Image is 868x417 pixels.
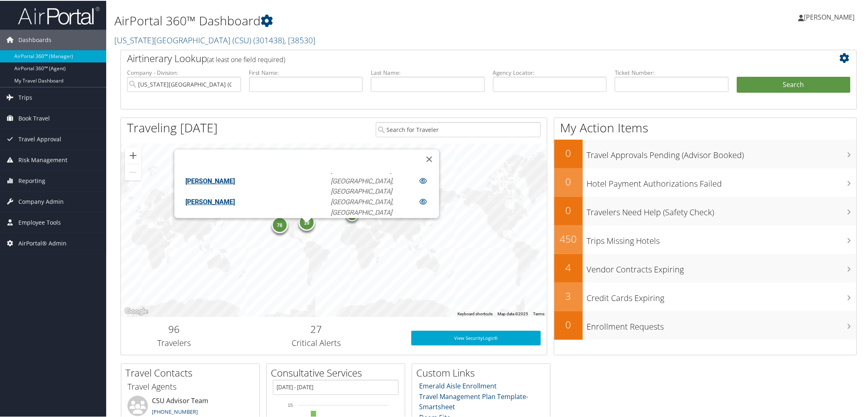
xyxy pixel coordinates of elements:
[587,145,857,160] h3: Travel Approvals Pending (Advisor Booked)
[331,155,393,174] em: [GEOGRAPHIC_DATA], [GEOGRAPHIC_DATA]
[152,407,198,415] a: [PHONE_NUMBER]
[18,212,61,232] span: Employee Tools
[185,176,235,184] a: [PERSON_NAME]
[554,225,857,253] a: 450Trips Missing Hotels
[419,149,439,168] button: Close
[371,68,485,76] label: Last Name:
[299,214,315,230] div: 19
[554,231,583,245] h2: 450
[554,288,583,302] h2: 3
[185,197,235,205] a: [PERSON_NAME]
[18,149,67,169] span: Risk Management
[284,34,315,45] span: , [ 38530 ]
[419,391,529,411] a: Travel Management Plan Template- Smartsheet
[554,310,857,339] a: 0Enrollment Requests
[288,402,293,407] tspan: 15
[331,176,393,195] em: [GEOGRAPHIC_DATA], [GEOGRAPHIC_DATA]
[18,170,45,190] span: Reporting
[554,203,583,216] h2: 0
[114,11,614,29] h1: AirPortal 360™ Dashboard
[271,216,288,232] div: 76
[18,29,51,49] span: Dashboards
[125,147,141,163] button: Zoom in
[249,68,363,76] label: First Name:
[114,34,315,45] a: [US_STATE][GEOGRAPHIC_DATA] (CSU)
[18,191,64,211] span: Company Admin
[587,230,857,246] h3: Trips Missing Hotels
[554,196,857,225] a: 0Travelers Need Help (Safety Check)
[416,365,550,379] h2: Custom Links
[18,87,32,107] span: Trips
[493,68,607,76] label: Agency Locator:
[411,330,541,345] a: View SecurityLogic®
[554,317,583,331] h2: 0
[419,381,497,390] a: Emerald Aisle Enrollment
[207,54,285,63] span: (at least one field required)
[554,167,857,196] a: 0Hotel Payment Authorizations Failed
[127,51,789,65] h2: Airtinerary Lookup
[331,197,393,216] em: [GEOGRAPHIC_DATA], [GEOGRAPHIC_DATA]
[554,174,583,188] h2: 0
[737,76,851,92] button: Search
[18,128,61,149] span: Travel Approval
[127,337,221,348] h3: Travelers
[799,4,863,29] a: [PERSON_NAME]
[123,306,150,316] a: Open this area in Google Maps (opens a new window)
[554,145,583,159] h2: 0
[234,337,399,348] h3: Critical Alerts
[587,173,857,189] h3: Hotel Payment Authorizations Failed
[498,311,528,315] span: Map data ©2025
[127,321,221,335] h2: 96
[804,12,855,21] span: [PERSON_NAME]
[18,5,100,25] img: airportal-logo.png
[346,208,358,220] div: 1
[554,282,857,310] a: 3Credit Cards Expiring
[554,253,857,282] a: 4Vendor Contracts Expiring
[587,259,857,274] h3: Vendor Contracts Expiring
[127,68,241,76] label: Company - Division:
[253,34,284,45] span: ( 301438 )
[127,380,253,392] h3: Travel Agents
[554,139,857,167] a: 0Travel Approvals Pending (Advisor Booked)
[125,365,259,379] h2: Travel Contacts
[127,118,218,136] h1: Traveling [DATE]
[554,118,857,136] h1: My Action Items
[587,316,857,332] h3: Enrollment Requests
[533,311,544,315] a: Terms (opens in new tab)
[18,107,50,128] span: Book Travel
[554,260,583,274] h2: 4
[125,163,141,180] button: Zoom out
[271,365,405,379] h2: Consultative Services
[457,310,493,316] button: Keyboard shortcuts
[18,232,67,253] span: AirPortal® Admin
[615,68,729,76] label: Ticket Number:
[376,121,541,136] input: Search for Traveler
[587,202,857,217] h3: Travelers Need Help (Safety Check)
[234,321,399,335] h2: 27
[123,306,150,316] img: Google
[587,288,857,303] h3: Credit Cards Expiring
